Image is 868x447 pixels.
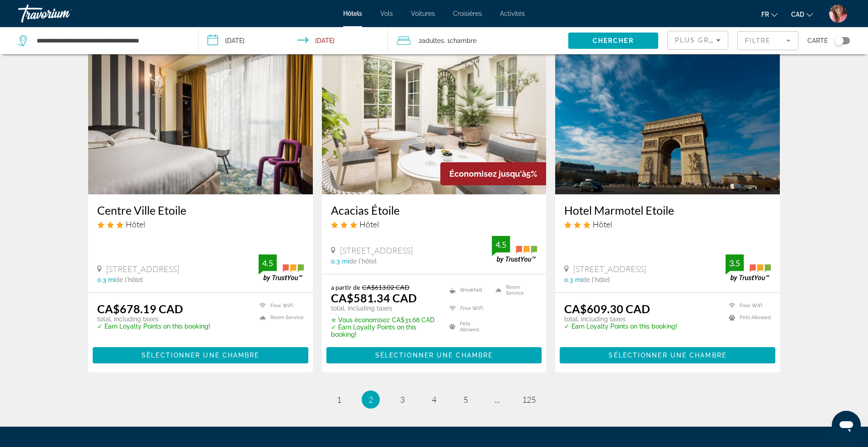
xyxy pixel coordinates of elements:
[829,5,847,23] img: Z
[380,10,393,17] a: Vols
[93,347,308,363] button: Sélectionner une chambre
[388,27,568,54] button: Travelers: 2 adults, 0 children
[88,391,780,409] nav: Pagination
[142,352,259,359] span: Sélectionner une chambre
[97,323,210,330] p: ✓ Earn Loyalty Points on this booking!
[593,37,634,44] span: Chercher
[337,395,341,405] span: 1
[761,8,778,21] button: Change language
[362,283,410,291] del: CA$613.02 CAD
[331,219,538,229] div: 3 star Hotel
[491,283,537,297] li: Room Service
[492,236,537,263] img: trustyou-badge.svg
[198,27,388,54] button: Check-in date: Nov 28, 2025 Check-out date: Nov 30, 2025
[331,283,360,291] span: a partir de
[564,219,771,229] div: 3 star Hotel
[726,254,771,281] img: trustyou-badge.svg
[761,11,769,18] span: fr
[564,302,650,315] ins: CA$609.30 CAD
[97,276,115,283] span: 0.3 mi
[724,302,771,310] li: Free WiFi
[791,11,804,18] span: CAD
[422,37,444,44] span: Adultes
[106,264,179,274] span: [STREET_ADDRESS]
[445,301,491,315] li: Free WiFi
[582,276,610,283] span: de l'hôtel
[675,37,783,44] span: Plus grandes économies
[440,162,546,185] div: 5%
[492,239,510,250] div: 4.5
[826,4,850,23] button: User Menu
[93,349,308,359] a: Sélectionner une chambre
[560,347,775,363] button: Sélectionner une chambre
[255,314,304,321] li: Room Service
[400,395,405,405] span: 3
[832,411,861,440] iframe: Bouton de lancement de la fenêtre de messagerie
[445,320,491,333] li: Pets Allowed
[88,50,313,194] img: Hotel image
[97,219,304,229] div: 3 star Hotel
[564,323,677,330] p: ✓ Earn Loyalty Points on this booking!
[97,315,210,323] p: total, including taxes
[259,254,304,281] img: trustyou-badge.svg
[726,258,744,268] div: 3.5
[500,10,525,17] a: Activités
[724,314,771,321] li: Pets Allowed
[97,203,304,217] a: Centre Ville Etoile
[359,219,379,229] span: Hôtel
[340,245,413,255] span: [STREET_ADDRESS]
[126,219,145,229] span: Hôtel
[411,10,435,17] a: Voitures
[453,10,482,17] a: Croisières
[331,324,438,338] p: ✓ Earn Loyalty Points on this booking!
[791,8,813,21] button: Change currency
[255,302,304,310] li: Free WiFi
[495,395,500,405] span: ...
[564,276,582,283] span: 0.3 mi
[331,316,438,324] p: CA$31.68 CAD
[463,395,468,405] span: 5
[368,395,373,405] span: 2
[807,34,828,47] span: Carte
[18,2,108,25] a: Travorium
[259,258,277,268] div: 4.5
[432,395,436,405] span: 4
[343,10,362,17] a: Hôtels
[609,352,726,359] span: Sélectionner une chambre
[331,203,538,217] a: Acacias Étoile
[522,395,536,405] span: 125
[375,352,493,359] span: Sélectionner une chambre
[331,316,390,324] span: ✮ Vous économisez
[568,33,658,49] button: Chercher
[419,34,444,47] span: 2
[737,31,798,51] button: Filter
[828,37,850,45] button: Toggle map
[331,291,417,305] ins: CA$581.34 CAD
[445,283,491,297] li: Breakfast
[449,169,526,179] span: Économisez jusqu'à
[326,347,542,363] button: Sélectionner une chambre
[322,50,547,194] img: Hotel image
[564,315,677,323] p: total, including taxes
[555,50,780,194] img: Hotel image
[573,264,646,274] span: [STREET_ADDRESS]
[331,258,349,265] span: 0.3 mi
[349,258,377,265] span: de l'hôtel
[593,219,612,229] span: Hôtel
[115,276,143,283] span: de l'hôtel
[331,305,438,312] p: total, including taxes
[326,349,542,359] a: Sélectionner une chambre
[564,203,771,217] a: Hotel Marmotel Etoile
[444,34,476,47] span: , 1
